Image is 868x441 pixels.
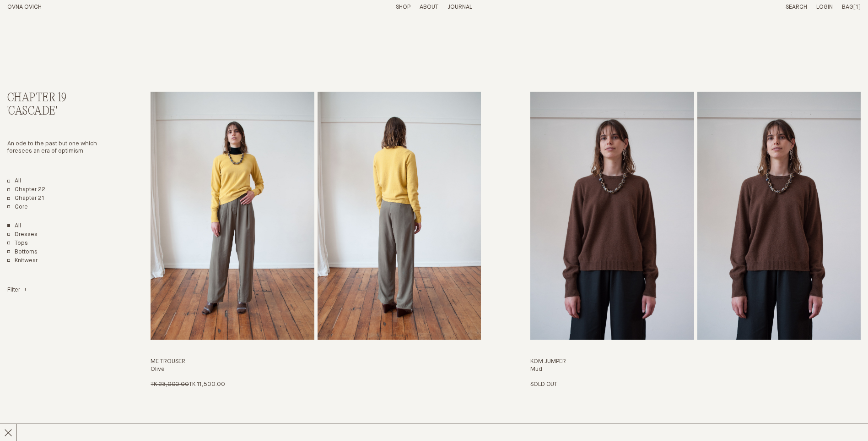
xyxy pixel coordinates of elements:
[151,381,225,389] p: Tk 11,500.00
[7,195,44,203] a: Chapter 21
[151,381,189,387] span: Tk 23,000.00
[530,366,861,374] h4: Mud
[530,381,557,389] p: Sold Out
[7,204,28,211] a: Core
[7,231,38,239] a: Dresses
[7,248,38,256] a: Bottoms
[7,287,27,294] summary: Filter
[151,358,481,366] h3: Me Trouser
[842,4,853,10] span: Bag
[7,186,45,194] a: Chapter 22
[396,4,410,10] a: Shop
[7,105,108,118] h3: 'Cascade'
[786,4,807,10] a: Search
[7,92,108,105] h2: Chapter 19
[151,92,481,389] a: Me Trouser
[7,141,97,154] span: An ode to the past but one which foresees an era of optimism
[816,4,833,10] a: Login
[447,4,472,10] a: Journal
[151,92,314,340] img: Me Trouser
[7,257,38,265] a: Knitwear
[7,240,28,248] a: Tops
[7,222,21,230] a: Show All
[530,92,694,340] img: Kom Jumper
[853,4,861,10] span: [1]
[420,4,438,11] summary: About
[530,92,861,389] a: Kom Jumper
[7,177,21,185] a: All
[151,366,481,374] h4: Olive
[7,4,42,10] a: Home
[530,358,861,366] h3: Kom Jumper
